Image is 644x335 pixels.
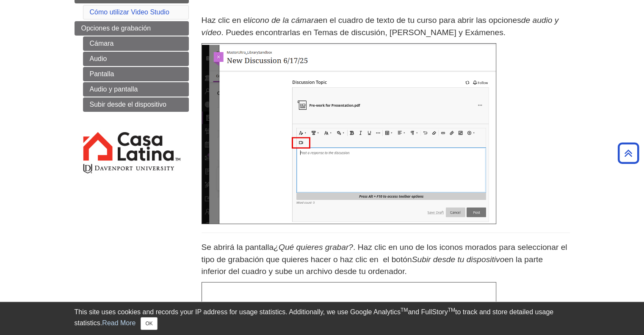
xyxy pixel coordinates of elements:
img: discussion topic [202,43,496,224]
em: ¿Qué quieres grabar? [274,243,353,252]
em: de audio y vídeo [202,16,559,37]
sup: TM [448,307,455,313]
div: This site uses cookies and records your IP address for usage statistics. Additionally, we use Goo... [75,307,570,330]
a: Audio [83,52,189,66]
span: Opciones de grabación [81,25,151,32]
a: Opciones de grabación [75,21,189,36]
a: Read More [102,319,135,327]
button: Close [141,317,157,330]
a: Back to Top [615,147,642,159]
em: icono de la cámara [250,16,318,25]
em: Subir desde tu dispositivo [412,255,505,264]
a: Pantalla [83,67,189,81]
a: Subir desde el dispositivo [83,97,189,112]
a: Cómo utilizar Video Studio [90,8,169,16]
p: Se abrirá la pantalla . Haz clic en uno de los iconos morados para seleccionar el tipo de grabaci... [202,241,570,278]
a: Audio y pantalla [83,82,189,97]
p: Haz clic en el en el cuadro de texto de tu curso para abrir las opciones . Puedes encontrarlas en... [202,14,570,39]
sup: TM [401,307,408,313]
a: Cámara [83,36,189,51]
